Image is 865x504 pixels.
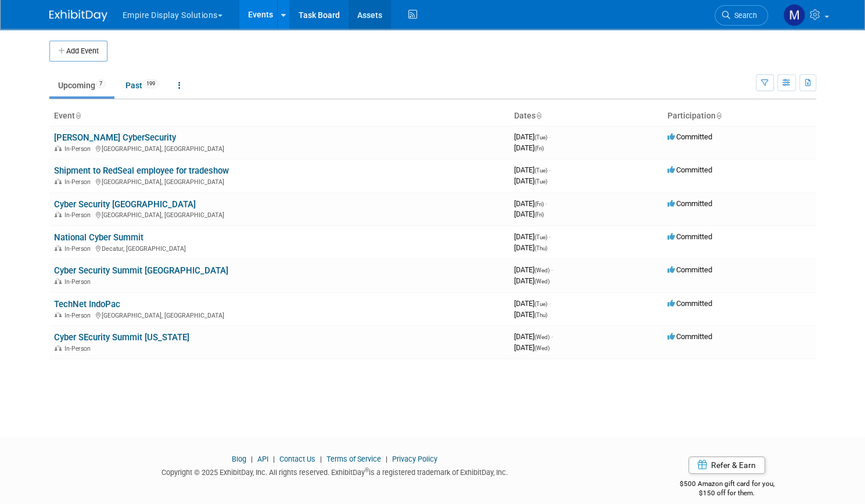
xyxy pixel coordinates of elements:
[55,145,62,151] img: In-Person Event
[54,332,189,343] a: Cyber SEcurity Summit [US_STATE]
[365,467,369,473] sup: ®
[545,199,547,208] span: -
[248,455,256,463] span: |
[783,4,805,26] img: Matt h
[514,165,551,174] span: [DATE]
[551,332,553,341] span: -
[279,455,315,463] a: Contact Us
[55,278,62,284] img: In-Person Event
[534,245,547,251] span: (Thu)
[514,310,547,319] span: [DATE]
[54,243,505,253] div: Decatur, [GEOGRAPHIC_DATA]
[54,310,505,319] div: [GEOGRAPHIC_DATA], [GEOGRAPHIC_DATA]
[64,345,94,352] span: In-Person
[49,465,620,478] div: Copyright © 2025 ExhibitDay, Inc. All rights reserved. ExhibitDay is a registered trademark of Ex...
[667,332,712,341] span: Committed
[534,234,547,240] span: (Tue)
[549,165,551,174] span: -
[96,80,106,88] span: 7
[534,178,547,185] span: (Tue)
[688,456,765,474] a: Refer & Earn
[54,177,505,186] div: [GEOGRAPHIC_DATA], [GEOGRAPHIC_DATA]
[49,74,114,96] a: Upcoming7
[663,106,816,126] th: Participation
[667,132,712,141] span: Committed
[64,145,94,153] span: In-Person
[143,80,159,88] span: 199
[49,41,107,62] button: Add Event
[514,177,547,185] span: [DATE]
[54,232,143,243] a: National Cyber Summit
[536,111,541,120] a: Sort by Start Date
[64,178,94,186] span: In-Person
[54,210,505,219] div: [GEOGRAPHIC_DATA], [GEOGRAPHIC_DATA]
[509,106,663,126] th: Dates
[514,199,547,208] span: [DATE]
[55,312,62,318] img: In-Person Event
[55,178,62,184] img: In-Person Event
[55,345,62,351] img: In-Person Event
[514,276,550,285] span: [DATE]
[637,488,816,498] div: $150 off for them.
[49,10,107,21] img: ExhibitDay
[514,332,553,341] span: [DATE]
[534,267,550,273] span: (Wed)
[392,455,437,463] a: Privacy Policy
[715,5,768,26] a: Search
[534,134,547,141] span: (Tue)
[75,111,81,120] a: Sort by Event Name
[551,265,553,274] span: -
[667,265,712,274] span: Committed
[270,455,278,463] span: |
[667,165,712,174] span: Committed
[64,278,94,286] span: In-Person
[534,301,547,307] span: (Tue)
[534,312,547,318] span: (Thu)
[534,278,550,285] span: (Wed)
[55,245,62,251] img: In-Person Event
[257,455,268,463] a: API
[514,132,551,141] span: [DATE]
[667,232,712,241] span: Committed
[514,210,544,218] span: [DATE]
[514,143,544,152] span: [DATE]
[730,11,757,20] span: Search
[667,199,712,208] span: Committed
[534,345,550,351] span: (Wed)
[637,471,816,498] div: $500 Amazon gift card for you,
[514,299,551,308] span: [DATE]
[514,343,550,352] span: [DATE]
[383,455,390,463] span: |
[232,455,246,463] a: Blog
[549,132,551,141] span: -
[514,232,551,241] span: [DATE]
[514,265,553,274] span: [DATE]
[514,243,547,252] span: [DATE]
[54,199,196,210] a: Cyber Security [GEOGRAPHIC_DATA]
[54,143,505,153] div: [GEOGRAPHIC_DATA], [GEOGRAPHIC_DATA]
[534,167,547,174] span: (Tue)
[54,132,176,143] a: [PERSON_NAME] CyberSecurity
[534,145,544,152] span: (Fri)
[534,201,544,207] span: (Fri)
[534,211,544,218] span: (Fri)
[326,455,381,463] a: Terms of Service
[54,265,228,276] a: Cyber Security Summit [GEOGRAPHIC_DATA]
[64,211,94,219] span: In-Person
[549,299,551,308] span: -
[534,334,550,340] span: (Wed)
[549,232,551,241] span: -
[716,111,722,120] a: Sort by Participation Type
[54,165,229,176] a: Shipment to RedSeal employee for tradeshow
[55,211,62,217] img: In-Person Event
[54,299,120,309] a: TechNet IndoPac
[117,74,167,96] a: Past199
[317,455,325,463] span: |
[64,245,94,253] span: In-Person
[667,299,712,308] span: Committed
[49,106,509,126] th: Event
[64,312,94,319] span: In-Person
